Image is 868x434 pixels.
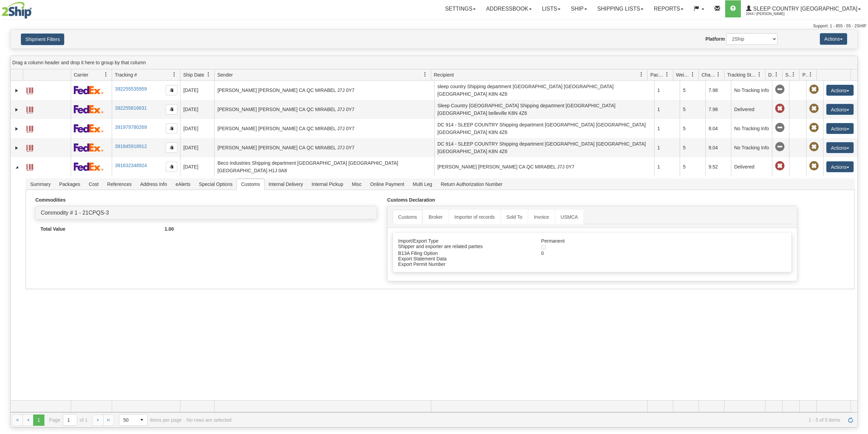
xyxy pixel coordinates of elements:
[654,81,680,100] td: 1
[74,105,104,113] img: 2 - FedEx Express®
[661,69,673,80] a: Packages filter column settings
[434,100,654,119] td: Sleep Country [GEOGRAPHIC_DATA] Shipping department [GEOGRAPHIC_DATA] [GEOGRAPHIC_DATA] bellevill...
[13,106,20,113] a: Expand
[393,244,536,249] div: Shipper and exporter are related parties
[165,226,174,232] strong: 1.00
[26,123,33,134] a: Label
[115,71,137,78] span: Tracking #
[180,81,214,100] td: [DATE]
[809,142,819,152] span: Pickup Not Assigned
[809,104,819,113] span: Pickup Not Assigned
[119,414,148,426] span: Page sizes drop down
[771,69,782,80] a: Delivery Status filter column settings
[115,124,147,130] a: 391979780269
[437,179,507,190] span: Return Authorization Number
[74,143,104,152] img: 2 - FedEx Express®
[785,71,791,78] span: Shipment Issues
[705,36,725,42] label: Platform
[820,33,847,45] button: Actions
[74,71,89,78] span: Carrier
[166,162,177,172] button: Copy to clipboard
[409,179,436,190] span: Multi Leg
[826,161,854,172] button: Actions
[731,157,772,176] td: Delivered
[845,415,856,425] a: Refresh
[654,138,680,157] td: 1
[713,69,724,80] a: Charge filter column settings
[136,415,147,425] span: select
[11,56,857,69] div: grid grouping header
[727,71,757,78] span: Tracking Status
[74,124,104,133] img: 2 - FedEx Express®
[2,23,866,29] div: Support: 1 - 855 - 55 - 2SHIP
[555,210,584,224] a: USMCA
[203,69,214,80] a: Ship Date filter column settings
[308,179,348,190] span: Internal Pickup
[214,157,434,176] td: Beco Industries Shipping department [GEOGRAPHIC_DATA] [GEOGRAPHIC_DATA] [GEOGRAPHIC_DATA] H1J 0A8
[119,414,182,426] span: items per page
[180,119,214,138] td: [DATE]
[826,85,854,96] button: Actions
[826,104,854,115] button: Actions
[680,81,705,100] td: 5
[680,157,705,176] td: 5
[214,100,434,119] td: [PERSON_NAME] [PERSON_NAME] CA QC MIRABEL J7J 0Y7
[731,119,772,138] td: No Tracking Info
[265,179,307,190] span: Internal Delivery
[168,69,180,80] a: Tracking # filter column settings
[768,71,774,78] span: Delivery Status
[214,119,434,138] td: [PERSON_NAME] [PERSON_NAME] CA QC MIRABEL J7J 0Y7
[687,69,699,80] a: Weight filter column settings
[180,138,214,157] td: [DATE]
[103,179,136,190] span: References
[26,104,33,114] a: Label
[705,81,731,100] td: 7.98
[100,69,112,80] a: Carrier filter column settings
[172,179,195,190] span: eAlerts
[705,119,731,138] td: 8.04
[180,100,214,119] td: [DATE]
[166,104,177,114] button: Copy to clipboard
[85,179,103,190] span: Cost
[387,197,435,203] strong: Customs Declaration
[852,182,867,252] iframe: chat widget
[705,100,731,119] td: 7.98
[33,415,44,425] span: Page 1
[393,256,536,261] div: Export Statement Data
[680,119,705,138] td: 5
[348,179,366,190] span: Misc
[183,71,204,78] span: Ship Date
[434,119,654,138] td: DC 914 - SLEEP COUNTRY Shipping department [GEOGRAPHIC_DATA] [GEOGRAPHIC_DATA] [GEOGRAPHIC_DATA] ...
[809,161,819,171] span: Pickup Not Assigned
[13,87,20,94] a: Expand
[702,71,716,78] span: Charge
[40,226,65,232] strong: Total Value
[536,250,713,256] div: 0
[731,81,772,100] td: No Tracking Info
[41,210,109,216] a: Commodity # 1 - 21CPQS-3
[705,138,731,157] td: 8.04
[775,85,785,94] span: No Tracking Info
[423,210,448,224] a: Broker
[217,71,233,78] span: Sender
[751,6,857,12] span: Sleep Country [GEOGRAPHIC_DATA]
[680,138,705,157] td: 5
[393,210,422,224] a: Customs
[731,138,772,157] td: No Tracking Info
[2,2,32,19] img: logo2044.jpg
[166,123,177,134] button: Copy to clipboard
[680,100,705,119] td: 5
[136,179,171,190] span: Address Info
[393,261,536,267] div: Export Permit Number
[775,123,785,133] span: No Tracking Info
[654,100,680,119] td: 1
[13,145,20,151] a: Expand
[537,0,566,17] a: Lists
[434,138,654,157] td: DC 914 - SLEEP COUNTRY Shipping department [GEOGRAPHIC_DATA] [GEOGRAPHIC_DATA] [GEOGRAPHIC_DATA] ...
[115,105,147,111] a: 392255816631
[166,85,177,95] button: Copy to clipboard
[775,142,785,152] span: No Tracking Info
[805,69,816,80] a: Pickup Status filter column settings
[650,71,665,78] span: Packages
[649,0,689,17] a: Reports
